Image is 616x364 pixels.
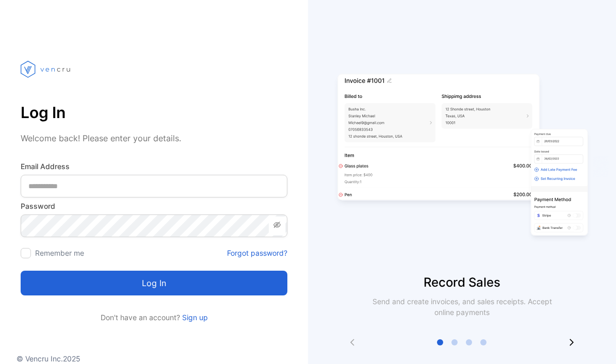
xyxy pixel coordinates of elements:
p: Don't have an account? [21,312,287,323]
p: Record Sales [308,273,616,292]
button: Log in [21,271,287,295]
img: slider image [333,41,591,273]
label: Email Address [21,161,287,172]
img: vencru logo [21,41,72,97]
p: Log In [21,100,287,125]
p: Welcome back! Please enter your details. [21,132,287,144]
label: Remember me [35,249,84,257]
a: Sign up [180,313,208,322]
p: Send and create invoices, and sales receipts. Accept online payments [363,296,561,318]
label: Password [21,201,287,211]
a: Forgot password? [227,247,287,258]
